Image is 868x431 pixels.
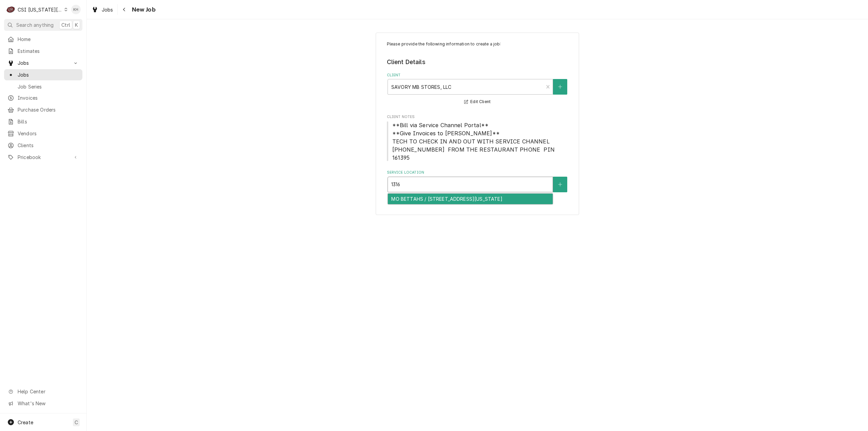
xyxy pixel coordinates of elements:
span: Jobs [18,71,79,78]
span: C [75,419,78,426]
a: Clients [4,140,82,151]
div: Client Notes [387,114,568,161]
a: Purchase Orders [4,104,82,115]
span: Job Series [18,83,79,90]
div: CSI Kansas City's Avatar [6,5,16,14]
span: Client Notes [387,114,568,120]
a: Estimates [4,45,82,57]
a: Home [4,34,82,45]
span: Estimates [18,47,79,55]
button: Create New Client [553,79,567,95]
span: Invoices [18,94,79,101]
span: Pricebook [18,154,69,161]
div: KH [71,5,81,14]
div: Client [387,73,568,106]
svg: Create New Location [558,182,562,187]
span: New Job [130,5,156,14]
span: Help Center [18,388,78,395]
span: Jobs [18,59,69,66]
div: Kelsey Hetlage's Avatar [71,5,81,14]
a: Jobs [4,69,82,80]
div: CSI [US_STATE][GEOGRAPHIC_DATA] [18,6,62,13]
span: Bills [18,118,79,125]
a: Bills [4,116,82,127]
div: Job Create/Update [376,33,579,215]
a: Jobs [89,4,116,15]
div: Service Location [387,170,568,192]
div: C [6,5,16,14]
button: Search anythingCtrlK [4,19,82,31]
a: Job Series [4,81,82,92]
button: Edit Client [463,98,492,106]
span: Clients [18,142,79,149]
a: Go to What's New [4,398,82,409]
span: **Bill via Service Channel Portal** **Give Invoices to [PERSON_NAME]** TECH TO CHECK IN AND OUT W... [392,122,557,161]
a: Go to Pricebook [4,152,82,163]
button: Create New Location [553,177,567,192]
span: Purchase Orders [18,106,79,113]
span: What's New [18,400,78,407]
label: Client [387,73,568,78]
a: Vendors [4,128,82,139]
a: Invoices [4,92,82,103]
span: Search anything [16,21,54,28]
div: Job Create/Update Form [387,41,568,192]
span: Client Notes [387,121,568,162]
legend: Client Details [387,58,568,66]
svg: Create New Client [558,84,562,89]
a: Go to Help Center [4,386,82,397]
label: Service Location [387,170,568,175]
div: MO BETTAHS / [STREET_ADDRESS][US_STATE] [388,194,553,204]
span: Ctrl [61,21,70,28]
span: Vendors [18,130,79,137]
span: Jobs [102,6,113,13]
span: K [75,21,78,28]
span: Create [18,419,33,425]
span: Home [18,36,79,43]
button: Navigate back [119,4,130,15]
a: Go to Jobs [4,57,82,68]
p: Please provide the following information to create a job: [387,41,568,47]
